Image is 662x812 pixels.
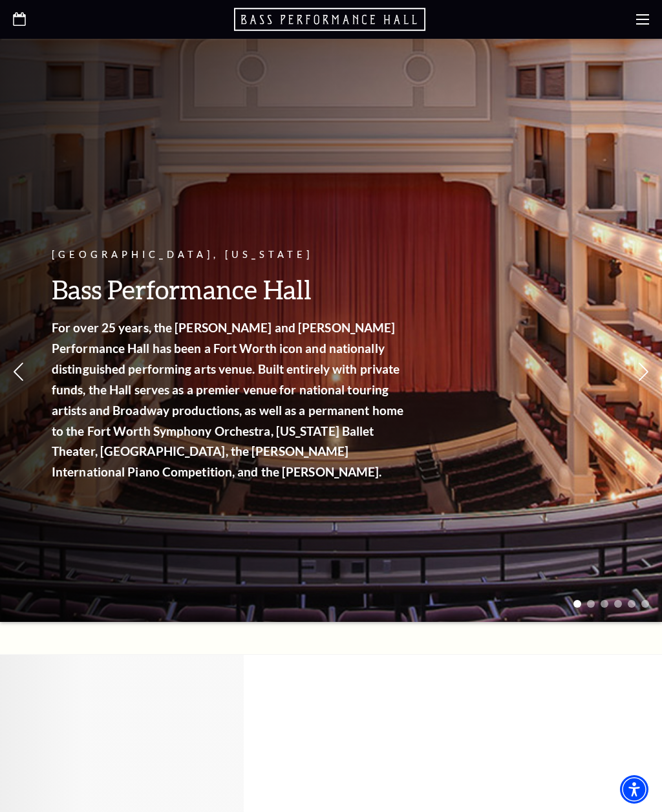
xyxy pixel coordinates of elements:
[234,6,428,32] a: Open this option
[620,775,648,804] div: Accessibility Menu
[13,12,26,27] a: Open this option
[52,247,407,263] p: [GEOGRAPHIC_DATA], [US_STATE]
[52,273,407,306] h3: Bass Performance Hall
[52,320,403,480] strong: For over 25 years, the [PERSON_NAME] and [PERSON_NAME] Performance Hall has been a Fort Worth ico...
